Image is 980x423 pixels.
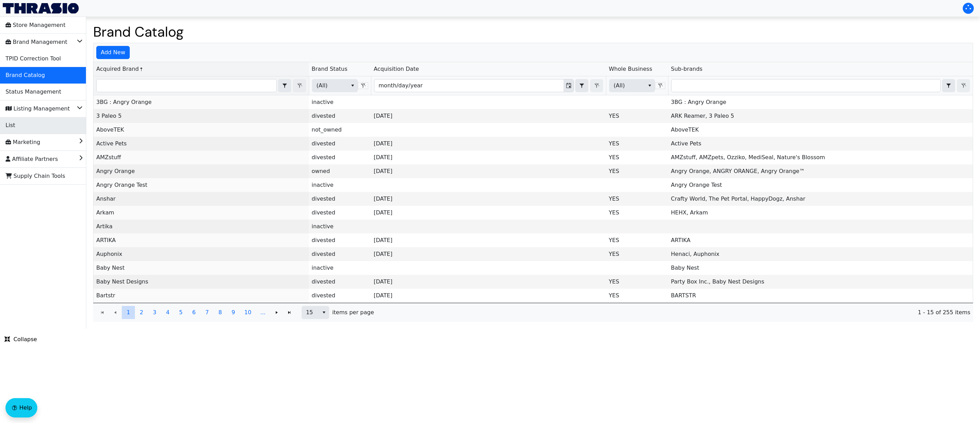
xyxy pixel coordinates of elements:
[668,164,973,178] td: Angry Orange, ANGRY ORANGE, Angry Orange™
[606,151,668,164] td: YES
[347,79,357,92] button: select
[96,223,112,230] a: Artika
[312,65,347,73] span: Brand Status
[371,151,606,164] td: [DATE]
[645,79,655,92] button: select
[6,37,67,48] span: Brand Management
[606,192,668,206] td: YES
[153,308,156,317] span: 3
[278,79,291,92] span: Choose Operator
[309,151,371,164] td: divested
[668,109,973,123] td: ARK Reamer, 3 Paleo 5
[614,81,639,90] span: (All)
[96,292,115,299] a: Bartstr
[6,20,66,31] span: Store Management
[309,192,371,206] td: divested
[575,79,588,92] span: Choose Operator
[96,168,135,174] a: Angry Orange
[668,261,973,275] td: Baby Nest
[244,308,251,317] span: 10
[668,206,973,220] td: HEHX, Arkam
[606,206,668,220] td: YES
[309,261,371,275] td: inactive
[668,178,973,192] td: Angry Orange Test
[6,103,70,114] span: Listing Management
[309,123,371,137] td: not_owned
[200,306,214,319] button: Page 7
[96,140,127,147] a: Active Pets
[96,278,148,285] a: Baby Nest Designs
[148,306,161,319] button: Page 3
[174,306,187,319] button: Page 5
[371,206,606,220] td: [DATE]
[309,275,371,289] td: divested
[166,308,169,317] span: 4
[6,398,37,417] button: Help floatingactionbutton
[96,265,125,271] a: Baby Nest
[19,404,32,412] span: Help
[371,233,606,247] td: [DATE]
[6,86,61,97] span: Status Management
[309,164,371,178] td: owned
[227,306,240,319] button: Page 9
[371,192,606,206] td: [DATE]
[606,109,668,123] td: YES
[3,3,79,13] a: Thrasio Logo
[371,289,606,302] td: [DATE]
[309,178,371,192] td: inactive
[371,275,606,289] td: [DATE]
[374,65,419,73] span: Acquisition Date
[6,120,15,131] span: List
[371,137,606,151] td: [DATE]
[374,79,563,92] input: Filter
[6,154,58,165] span: Affiliate Partners
[96,209,114,216] a: Arkam
[309,289,371,302] td: divested
[576,79,588,92] button: select
[283,306,296,319] button: Go to the last page
[96,113,121,119] a: 3 Paleo 5
[309,206,371,220] td: divested
[6,137,40,148] span: Marketing
[606,247,668,261] td: YES
[232,308,235,317] span: 9
[260,308,265,317] span: ...
[371,164,606,178] td: [DATE]
[214,306,227,319] button: Page 8
[256,306,270,319] button: ...
[93,23,973,40] h1: Brand Catalog
[93,303,973,322] div: Page 1 of 17
[668,289,973,302] td: BARTSTR
[371,109,606,123] td: [DATE]
[942,79,955,92] button: select
[96,65,139,73] span: Acquired Brand
[606,137,668,151] td: YES
[94,76,309,95] th: Filter
[96,182,147,188] a: Angry Orange Test
[319,306,329,319] button: select
[6,53,61,64] span: TPID Correction Tool
[668,123,973,137] td: AboveTEK
[606,275,668,289] td: YES
[96,99,151,105] a: 3BG : Angry Orange
[96,251,122,257] a: Auphonix
[942,79,955,92] span: Choose Operator
[606,289,668,302] td: YES
[161,306,174,319] button: Page 4
[668,247,973,261] td: Henaci, Auphonix
[668,192,973,206] td: Crafty World, The Pet Portal, HappyDogz, Anshar
[96,195,116,202] a: Anshar
[192,308,196,317] span: 6
[668,151,973,164] td: AMZstuff, AMZpets, Ozziko, MediSeal, Nature's Blossom
[668,275,973,289] td: Party Box Inc., Baby Nest Designs
[563,79,574,92] button: Toggle calendar
[309,137,371,151] td: divested
[240,306,256,319] button: Page 10
[97,79,276,92] input: Filter
[309,76,371,95] th: Filter
[205,308,209,317] span: 7
[306,308,315,317] span: 15
[96,154,121,161] a: AMZstuff
[606,164,668,178] td: YES
[96,237,116,243] a: ARTIKA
